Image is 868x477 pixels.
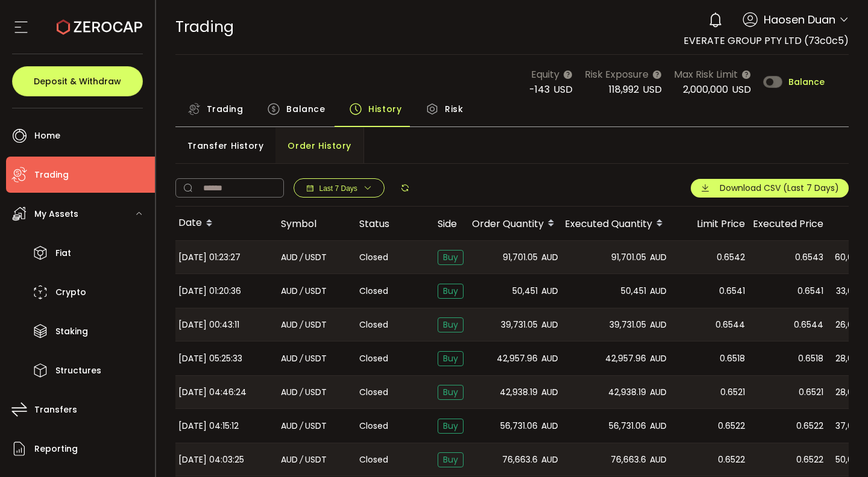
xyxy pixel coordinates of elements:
em: / [300,318,303,332]
span: AUD [541,352,558,366]
span: [DATE] 04:03:25 [178,453,244,467]
span: Closed [359,319,388,331]
span: 91,701.05 [503,251,538,264]
em: / [300,419,303,433]
span: Structures [55,362,101,379]
div: Order Quantity [468,213,561,234]
span: EVERATE GROUP PTY LTD (73c0c5) [684,34,849,48]
span: AUD [281,352,298,366]
button: Deposit & Withdraw [12,66,143,96]
span: AUD [541,284,558,298]
span: 56,731.06 [500,419,538,433]
span: 42,938.19 [608,385,646,399]
span: Buy [438,452,464,467]
span: AUD [281,251,298,264]
span: Closed [359,251,388,264]
span: USDT [305,352,327,366]
span: [DATE] 01:23:27 [178,251,241,264]
span: AUD [541,419,558,433]
span: History [368,97,401,121]
span: Balance [788,78,825,86]
span: 42,938.19 [500,385,538,399]
span: Risk [445,97,463,121]
span: Crypto [55,284,86,301]
span: 0.6521 [720,385,745,399]
span: 50,451 [512,284,538,298]
em: / [300,284,303,298]
em: / [300,251,303,264]
span: 50,451 [621,284,646,298]
span: 91,701.05 [611,251,646,264]
span: AUD [281,318,298,332]
span: 2,000,000 [683,83,728,96]
span: AUD [541,251,558,264]
em: / [300,453,303,467]
span: AUD [650,385,667,399]
span: USDT [305,318,327,332]
span: 76,663.6 [611,453,646,467]
span: USDT [305,419,327,433]
span: AUD [650,453,667,467]
span: 76,663.6 [502,453,538,467]
span: 0.6522 [718,453,745,467]
span: -143 [529,83,550,96]
span: 0.6544 [794,318,823,332]
span: Transfers [34,401,77,419]
span: USD [643,83,662,96]
span: USD [732,83,751,96]
span: AUD [650,318,667,332]
span: Closed [359,285,388,298]
span: Closed [359,352,388,365]
span: [DATE] 04:46:24 [178,385,247,399]
span: 118,992 [609,83,639,96]
span: Equity [531,67,559,82]
span: 0.6544 [715,318,745,332]
span: My Assets [34,205,78,223]
span: Max Risk Limit [674,67,738,82]
span: Haosen Duan [764,11,835,28]
div: Executed Quantity [561,213,670,234]
span: 42,957.96 [605,352,646,366]
span: USDT [305,251,327,264]
span: Risk Exposure [585,67,649,82]
span: Order History [288,134,351,158]
em: / [300,385,303,399]
span: AUD [281,385,298,399]
span: Trading [207,97,244,121]
div: Side [435,217,468,231]
span: Fiat [55,245,71,262]
span: Download CSV (Last 7 Days) [720,182,839,195]
span: 0.6542 [717,251,745,264]
span: AUD [541,318,558,332]
span: Reporting [34,440,78,458]
span: 0.6518 [720,352,745,366]
span: Staking [55,323,88,340]
span: 0.6541 [797,284,823,298]
span: USD [553,83,573,96]
button: Last 7 Days [294,178,385,198]
span: 0.6522 [718,419,745,433]
div: Status [356,217,435,231]
span: Home [34,127,60,145]
iframe: Chat Widget [725,347,868,477]
span: Deposit & Withdraw [34,77,121,86]
span: [DATE] 04:15:12 [178,419,239,433]
span: 39,731.05 [609,318,646,332]
div: Symbol [278,217,356,231]
span: Trading [34,166,69,184]
span: USDT [305,385,327,399]
div: Limit Price [670,217,748,231]
span: Buy [438,419,464,434]
span: AUD [281,284,298,298]
span: AUD [541,385,558,399]
span: [DATE] 00:43:11 [178,318,239,332]
span: Buy [438,385,464,400]
span: AUD [650,284,667,298]
span: AUD [281,453,298,467]
span: Balance [286,97,325,121]
span: Buy [438,250,464,265]
em: / [300,352,303,366]
span: USDT [305,284,327,298]
span: 56,731.06 [609,419,646,433]
span: AUD [541,453,558,467]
